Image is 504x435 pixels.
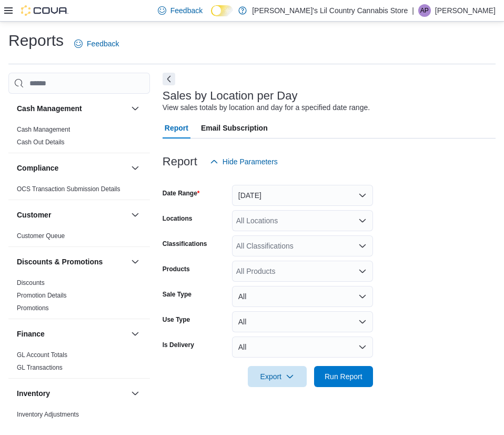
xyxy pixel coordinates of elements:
a: Feedback [70,33,123,54]
a: Cash Management [17,126,70,133]
button: Finance [129,328,142,340]
div: Discounts & Promotions [8,276,150,319]
button: All [232,311,373,332]
button: Next [163,73,175,85]
a: Cash Out Details [17,139,65,146]
button: Open list of options [358,267,367,275]
label: Classifications [163,240,207,248]
a: Customer Queue [17,232,65,240]
p: [PERSON_NAME]'s Lil Country Cannabis Store [252,4,408,17]
h3: Finance [17,329,45,339]
span: Discounts [17,279,45,287]
p: | [412,4,414,17]
button: Run Report [314,366,373,387]
button: Compliance [17,163,127,173]
h3: Inventory [17,388,50,399]
button: Inventory [129,387,142,400]
a: Inventory Adjustments [17,411,79,418]
button: Compliance [129,162,142,174]
h3: Customer [17,210,51,220]
h3: Compliance [17,163,58,173]
button: Discounts & Promotions [129,255,142,268]
h3: Cash Management [17,103,82,114]
button: Customer [129,209,142,221]
div: Alexis Peters [418,4,431,17]
span: AP [420,4,429,17]
h3: Report [163,155,197,168]
div: Customer [8,230,150,246]
button: [DATE] [232,185,373,206]
span: Hide Parameters [223,156,278,167]
button: All [232,337,373,358]
button: Export [248,366,307,387]
a: GL Transactions [17,364,63,371]
span: Run Report [325,371,362,382]
button: Customer [17,210,127,220]
span: Cash Out Details [17,138,65,146]
span: GL Transactions [17,363,63,372]
span: Customer Queue [17,232,65,240]
button: Discounts & Promotions [17,256,127,267]
button: Open list of options [358,216,367,225]
label: Locations [163,214,193,223]
input: Dark Mode [211,5,233,16]
div: Compliance [8,183,150,200]
div: Finance [8,349,150,378]
span: Inventory Adjustments [17,410,79,419]
h1: Reports [8,30,64,51]
label: Use Type [163,315,190,324]
h3: Discounts & Promotions [17,256,103,267]
button: Inventory [17,388,127,399]
button: Hide Parameters [206,151,282,172]
span: Promotion Details [17,291,67,300]
button: Cash Management [129,102,142,115]
button: Open list of options [358,242,367,250]
a: Discounts [17,279,45,286]
label: Products [163,265,190,273]
img: Cova [21,5,68,16]
button: Cash Management [17,103,127,114]
a: Promotion Details [17,292,67,299]
span: Feedback [87,38,119,49]
h3: Sales by Location per Day [163,90,298,102]
span: Email Subscription [201,117,268,139]
button: All [232,286,373,307]
button: Finance [17,329,127,339]
span: Export [254,366,300,387]
span: GL Account Totals [17,351,67,359]
a: GL Account Totals [17,351,67,359]
label: Date Range [163,189,200,197]
div: Cash Management [8,123,150,153]
label: Is Delivery [163,341,194,349]
span: Cash Management [17,125,70,134]
span: Promotions [17,304,49,312]
span: Report [165,117,188,139]
a: OCS Transaction Submission Details [17,185,120,193]
p: [PERSON_NAME] [435,4,496,17]
span: Feedback [170,5,203,16]
span: OCS Transaction Submission Details [17,185,120,193]
div: View sales totals by location and day for a specified date range. [163,102,370,113]
label: Sale Type [163,290,191,299]
a: Promotions [17,304,49,312]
